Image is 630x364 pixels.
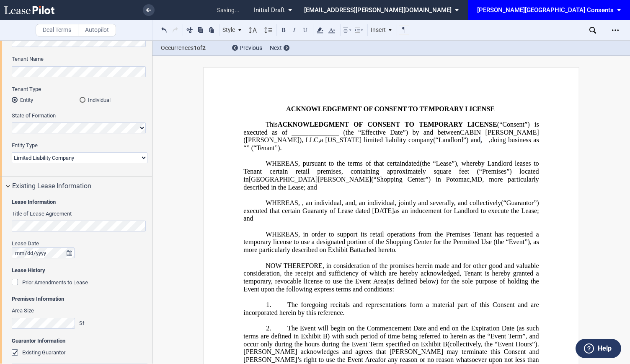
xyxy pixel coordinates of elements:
span: attached hereto. [354,246,397,254]
md-checkbox: Existing Guarantor [12,349,65,357]
span: (“Shopping Center”) in [371,176,441,183]
span: Potomac [446,176,470,183]
button: Help [576,339,621,358]
span: , an individual [355,199,395,207]
b: 2 [202,44,206,51]
div: Style [221,25,243,36]
span: [US_STATE] [325,136,361,144]
span: The foregoing recitals and representations form a material part of this Consent and are incorpora... [243,301,540,316]
span: , more particularly described in the Lease; and [243,176,540,191]
span: , [489,136,491,144]
button: true [64,247,75,258]
div: Previous [232,44,262,52]
span: (“Consent”) is executed as of ______________ (the “Effective Date”) by and between [243,121,540,136]
span: as an inducement for Landlord to execute the Lease; and [243,207,540,222]
span: a [320,136,323,144]
md-radio-button: Individual [80,96,147,104]
span: , [480,136,482,144]
span: , [318,136,320,144]
div: Sf [79,320,87,327]
span: 1. [266,301,271,309]
label: Help [598,343,612,354]
span: ACKNOWLEDGMENT OF CONSENT TO TEMPORARY LICENSE [278,121,497,128]
button: Underline [300,25,310,35]
span: The Event will begin on the Commencement Date and end on the Expiration Date (as such terms are d... [243,325,540,340]
button: Italic [289,25,300,35]
span: , jointly and severally, and collectively [395,199,501,207]
span: saving... [213,1,244,19]
span: Tenant Name [12,56,44,62]
span: , an individual [302,199,342,207]
div: Insert [369,25,394,36]
span: (as defined below) for the sole purpose of holding the Event upon the following express terms and... [243,278,540,293]
span: WHEREAS, in order to support its retail operations from the Premises Tenant has requested a tempo... [243,230,540,253]
span: Existing Guarantor [22,349,65,356]
span: Next [270,44,282,51]
span: ” ( [246,144,253,152]
span: 2. [266,325,271,332]
b: Premises Information [12,296,64,302]
span: Lease Date [12,240,39,247]
div: Next [270,44,289,52]
span: Initial Draft [254,6,285,14]
b: Lease History [12,267,45,273]
a: B [323,333,328,340]
a: B [443,340,447,348]
span: ACKNOWLEDGEMENT OF CONSENT TO TEMPORARY LICENSE [286,105,495,112]
button: Cut [185,25,195,35]
button: Paste [207,25,217,35]
span: Prior Amendments to Lease [22,279,88,286]
span: , whereby Landlord leases to Tenant certain retail premises, containing approximately [243,160,540,175]
button: Toggle Control Characters [399,25,409,35]
button: Copy [196,25,206,35]
span: WHEREAS, [266,199,300,207]
md-radio-button: Entity [12,96,80,104]
b: Lease Information [12,199,56,205]
span: , [470,176,471,183]
span: Area Size [12,307,34,314]
button: Bold [279,25,289,35]
span: doing business as “ [243,136,540,151]
span: (the “Lease”) [420,160,457,167]
div: Open Lease options menu [609,23,622,37]
span: square feet (“Premises”) located in [243,168,540,183]
span: Tenant Type [12,86,41,92]
span: ) with such period of time being referred to herein as the “Event Term”, and occur only during th... [243,333,540,348]
span: [GEOGRAPHIC_DATA][PERSON_NAME] [249,176,371,183]
span: Title of Lease Agreement [12,211,72,217]
span: , and [342,199,355,207]
span: Entity Type [12,142,38,148]
a: B [349,246,354,254]
span: dated [405,160,420,167]
span: (“Guarantor”) executed that certain Guaranty of Lease dated [DATE] [243,199,540,214]
span: (collectively, the “Event Hours”). [PERSON_NAME] acknowledges and agrees that [PERSON_NAME] may t... [243,340,540,363]
label: Autopilot [78,24,116,36]
span: This [266,121,278,128]
span: CABIN [PERSON_NAME] ([PERSON_NAME]), LLC [243,128,540,143]
md-checkbox: Prior Amendments to Lease [12,278,88,287]
span: NOW THEREFORE, in consideration of the promises herein made and for other good and valuable consi... [243,262,540,285]
label: Deal Terms [36,24,78,36]
span: “Tenant”). [253,144,281,152]
span: Existing Lease Information [12,181,91,191]
b: Guarantor Information [12,338,65,344]
span: WHEREAS, pursuant to the terms of that certain [266,160,405,167]
span: (“Landlord”) and [433,136,480,144]
span: MD [471,176,482,183]
b: 1 [194,44,197,51]
span: Occurrences of [161,44,226,52]
button: Undo [159,25,169,35]
span: Previous [240,44,262,51]
span: State of Formation [12,112,56,119]
div: [PERSON_NAME][GEOGRAPHIC_DATA] Consents [477,6,614,14]
span: limited liability company [364,136,433,144]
